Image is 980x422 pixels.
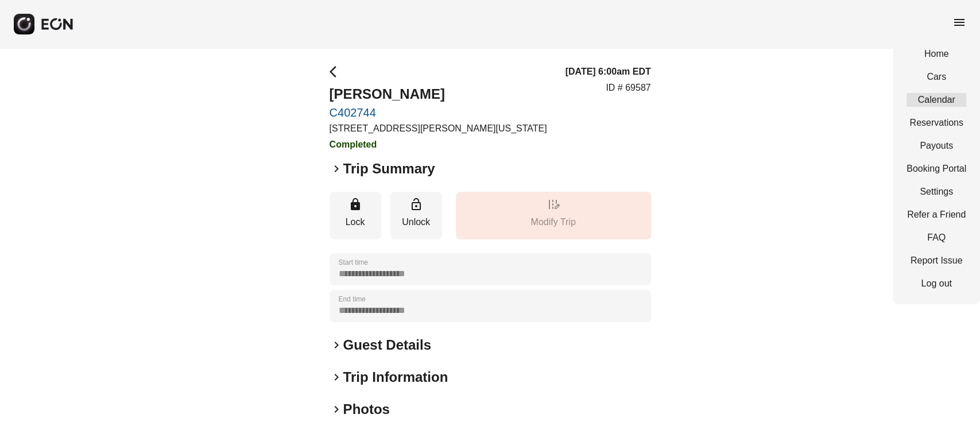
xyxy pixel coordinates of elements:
a: Refer a Friend [907,208,966,222]
a: Booking Portal [907,162,966,176]
span: keyboard_arrow_right [330,370,343,384]
button: Unlock [390,192,442,239]
h2: Trip Summary [343,160,435,178]
span: keyboard_arrow_right [330,402,343,416]
h3: Completed [330,138,547,152]
p: ID # 69587 [606,81,650,95]
a: Report Issue [907,254,966,268]
span: keyboard_arrow_right [330,338,343,352]
button: Lock [330,192,381,239]
p: [STREET_ADDRESS][PERSON_NAME][US_STATE] [330,122,547,135]
span: lock_open [409,198,423,211]
p: Lock [335,215,375,229]
span: lock [348,198,362,211]
a: FAQ [907,231,966,245]
h2: Trip Information [343,368,448,386]
a: Settings [907,185,966,199]
a: Log out [907,277,966,291]
h3: [DATE] 6:00am EDT [565,65,650,79]
span: keyboard_arrow_right [330,162,343,176]
a: Home [907,47,966,61]
a: Reservations [907,116,966,130]
a: Payouts [907,139,966,153]
h2: Guest Details [343,336,431,354]
p: Unlock [396,215,436,229]
a: C402744 [330,106,547,119]
a: Calendar [907,93,966,107]
h2: [PERSON_NAME] [330,85,547,103]
a: Cars [907,70,966,84]
h2: Photos [343,400,390,419]
span: menu [952,16,966,29]
span: arrow_back_ios [330,65,343,79]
